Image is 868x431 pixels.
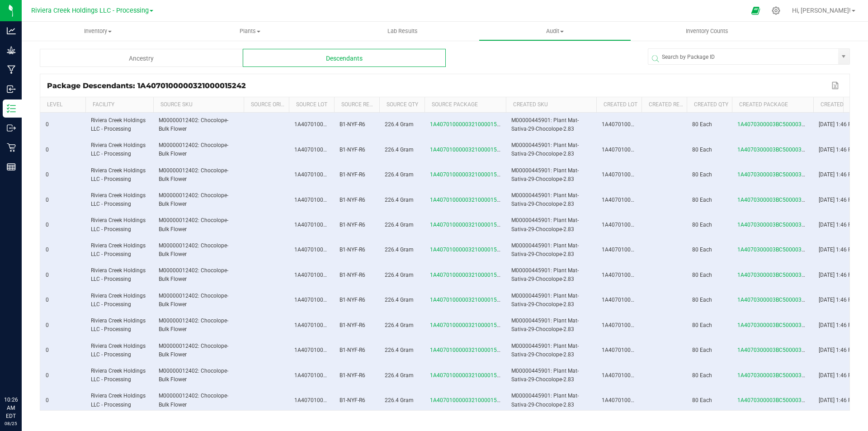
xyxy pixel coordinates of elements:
[340,246,365,253] span: B1-NYF-R6
[602,222,678,228] span: 1A4070100000321000015242
[511,343,579,358] span: M00000445901: Plant Mat-Sativa-29-Chocolope-2.83
[430,246,506,253] span: 1A4070100000321000015242
[692,222,712,228] span: 80 Each
[430,372,506,379] span: 1A4070100000321000015242
[340,197,365,203] span: B1-NYF-R6
[692,322,712,328] span: 80 Each
[692,246,712,253] span: 80 Each
[4,420,18,427] p: 08/25
[737,297,814,303] span: 1A4070300003BC5000032444
[385,246,414,253] span: 226.4 Gram
[340,222,365,228] span: B1-NYF-R6
[674,27,741,35] span: Inventory Counts
[91,167,146,182] span: Riviera Creek Holdings LLC - Processing
[737,397,814,403] span: 1A4070300003BC5000032448
[294,322,371,328] span: 1A4070100000321000015242
[385,222,414,228] span: 226.4 Gram
[737,322,814,328] span: 1A4070300003BC5000032445
[819,222,868,228] span: [DATE] 1:46 PM EDT
[430,297,506,303] span: 1A4070100000321000015242
[340,171,365,178] span: B1-NYF-R6
[294,372,371,379] span: 1A4070100000321000015242
[385,322,414,328] span: 226.4 Gram
[430,347,506,353] span: 1A4070100000321000015242
[91,343,146,358] span: Riviera Creek Holdings LLC - Processing
[479,22,631,41] a: Audit
[692,171,712,178] span: 80 Each
[430,222,506,228] span: 1A4070100000321000015242
[385,297,414,303] span: 226.4 Gram
[631,22,783,41] a: Inventory Counts
[692,147,712,153] span: 80 Each
[792,7,851,14] span: Hi, [PERSON_NAME]!
[430,197,506,203] span: 1A4070100000321000015242
[511,317,579,332] span: M00000445901: Plant Mat-Sativa-29-Chocolope-2.83
[340,372,365,379] span: B1-NYF-R6
[46,197,49,203] span: 0
[819,272,868,278] span: [DATE] 1:46 PM EDT
[737,246,814,253] span: 1A4070300003BC5000032442
[4,396,18,420] p: 10:26 AM EDT
[819,197,868,203] span: [DATE] 1:46 PM EDT
[737,272,814,278] span: 1A4070300003BC5000032443
[47,81,829,90] div: Package Descendants: 1A4070100000321000015242
[511,368,579,383] span: M00000445901: Plant Mat-Sativa-29-Chocolope-2.83
[737,347,814,353] span: 1A4070300003BC5000032446
[829,80,843,91] button: Export to Excel
[294,171,371,178] span: 1A4070100000321000015242
[511,192,579,207] span: M00000445901: Plant Mat-Sativa-29-Chocolope-2.83
[692,372,712,379] span: 80 Each
[602,171,678,178] span: 1A4070100000321000015242
[9,359,36,386] iframe: Resource center
[289,97,334,113] th: Source Lot
[91,293,146,308] span: Riviera Creek Holdings LLC - Processing
[430,121,506,128] span: 1A4070100000321000015242
[46,147,49,153] span: 0
[159,267,228,282] span: M00000012402: Chocolope- Bulk Flower
[294,121,371,128] span: 1A4070100000321000015242
[91,393,146,407] span: Riviera Creek Holdings LLC - Processing
[737,121,814,128] span: 1A4070300003BC5000032437
[175,27,326,35] span: Plants
[511,267,579,282] span: M00000445901: Plant Mat-Sativa-29-Chocolope-2.83
[692,272,712,278] span: 80 Each
[91,368,146,383] span: Riviera Creek Holdings LLC - Processing
[511,117,579,132] span: M00000445901: Plant Mat-Sativa-29-Chocolope-2.83
[243,49,446,67] div: Descendants
[7,46,16,55] inline-svg: Grow
[511,142,579,157] span: M00000445901: Plant Mat-Sativa-29-Chocolope-2.83
[159,393,228,407] span: M00000012402: Chocolope- Bulk Flower
[602,246,678,253] span: 1A4070100000321000015242
[340,121,365,128] span: B1-NYF-R6
[46,121,49,128] span: 0
[602,322,678,328] span: 1A4070100000321000015242
[46,297,49,303] span: 0
[244,97,289,113] th: Source Origin Harvests
[91,217,146,232] span: Riviera Creek Holdings LLC - Processing
[22,22,174,41] a: Inventory
[294,147,371,153] span: 1A4070100000321000015242
[602,397,678,403] span: 1A4070100000321000015242
[692,121,712,128] span: 80 Each
[340,297,365,303] span: B1-NYF-R6
[7,85,16,94] inline-svg: Inbound
[159,317,228,332] span: M00000012402: Chocolope- Bulk Flower
[46,322,49,328] span: 0
[46,347,49,353] span: 0
[596,97,642,113] th: Created Lot
[692,397,712,403] span: 80 Each
[819,322,868,328] span: [DATE] 1:46 PM EDT
[732,97,813,113] th: Created Package
[692,197,712,203] span: 80 Each
[642,97,687,113] th: Created Ref Field
[91,242,146,257] span: Riviera Creek Holdings LLC - Processing
[379,97,425,113] th: Source Qty
[159,368,228,383] span: M00000012402: Chocolope- Bulk Flower
[334,97,379,113] th: Source Ref Field
[91,117,146,132] span: Riviera Creek Holdings LLC - Processing
[602,197,678,203] span: 1A4070100000321000015242
[385,147,414,153] span: 226.4 Gram
[7,143,16,152] inline-svg: Retail
[430,171,506,178] span: 1A4070100000321000015242
[91,192,146,207] span: Riviera Creek Holdings LLC - Processing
